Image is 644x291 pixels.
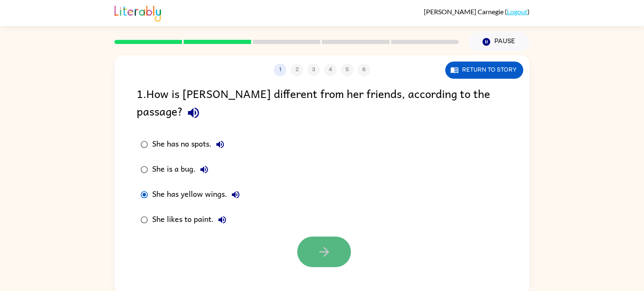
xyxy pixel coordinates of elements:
[507,8,527,15] a: Logout
[137,85,507,124] div: 1 . How is [PERSON_NAME] different from her friends, according to the passage?
[152,186,244,203] div: She has yellow wings.
[424,8,530,15] div: ( )
[274,64,286,76] button: 1
[152,211,231,228] div: She likes to paint.
[227,186,244,203] button: She has yellow wings.
[152,161,213,178] div: She is a bug.
[196,161,213,178] button: She is a bug.
[114,3,161,22] img: Literably
[152,136,229,153] div: She has no spots.
[445,62,523,79] button: Return to story
[214,211,231,228] button: She likes to paint.
[424,8,505,15] span: [PERSON_NAME] Carnegie
[212,136,229,153] button: She has no spots.
[469,32,530,52] button: Pause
